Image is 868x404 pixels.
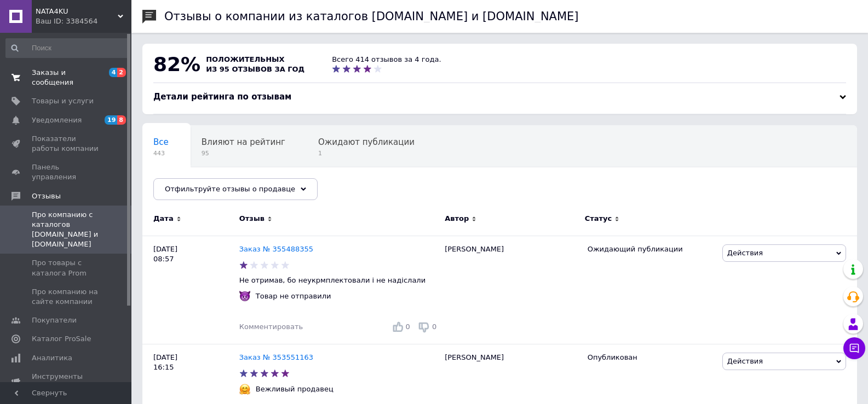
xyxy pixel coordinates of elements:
[117,115,126,125] span: 8
[32,334,91,344] span: Каталог ProSale
[318,137,415,147] span: Ожидают публикации
[727,357,763,365] span: Действия
[202,137,285,147] span: Влияют на рейтинг
[153,53,200,75] span: 82%
[253,291,334,301] div: Товар не отправили
[202,149,285,157] span: 95
[239,353,313,361] a: Заказ № 353551163
[253,384,336,394] div: Вежливый продавец
[585,214,612,224] span: Статус
[153,137,169,147] span: Все
[32,372,101,391] span: Инструменты вебмастера и SEO
[32,96,94,106] span: Товары и услуги
[153,149,169,157] span: 443
[318,149,415,157] span: 1
[164,10,579,23] h1: Отзывы о компании из каталогов [DOMAIN_NAME] и [DOMAIN_NAME]
[153,179,272,189] span: Опубликованы без комме...
[32,210,101,250] span: Про компанию с каталогов [DOMAIN_NAME] и [DOMAIN_NAME]
[206,65,304,73] span: из 95 отзывов за год
[153,92,291,102] span: Детали рейтинга по отзывам
[142,236,239,344] div: [DATE] 08:57
[36,7,118,16] span: NATA4KU
[117,68,126,77] span: 2
[32,115,82,125] span: Уведомления
[727,249,763,257] span: Действия
[332,55,441,65] div: Всего 414 отзывов за 4 года.
[239,214,265,224] span: Отзыв
[32,287,101,307] span: Про компанию на сайте компании
[5,38,129,58] input: Поиск
[588,353,714,362] div: Опубликован
[843,337,865,359] button: Чат с покупателем
[32,258,101,278] span: Про товары с каталога Prom
[432,323,436,331] span: 0
[165,185,295,193] span: Отфильтруйте отзывы о продавце
[239,245,313,253] a: Заказ № 355488355
[206,55,284,63] span: положительных
[406,323,410,331] span: 0
[445,214,469,224] span: Автор
[239,276,439,285] p: Не отримав, бо неукрмплектовали і не надіслали
[32,162,101,182] span: Панель управления
[588,244,714,254] div: Ожидающий публикации
[32,353,72,363] span: Аналитика
[32,191,61,201] span: Отзывы
[153,91,846,103] div: Детали рейтинга по отзывам
[239,322,303,332] div: Комментировать
[239,291,250,302] img: :imp:
[142,167,294,209] div: Опубликованы без комментария
[239,323,303,331] span: Комментировать
[32,68,101,87] span: Заказы и сообщения
[239,384,250,395] img: :hugging_face:
[153,214,174,224] span: Дата
[32,315,77,325] span: Покупатели
[105,115,117,125] span: 19
[439,236,582,344] div: [PERSON_NAME]
[36,16,131,26] div: Ваш ID: 3384564
[32,134,101,154] span: Показатели работы компании
[109,68,118,77] span: 4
